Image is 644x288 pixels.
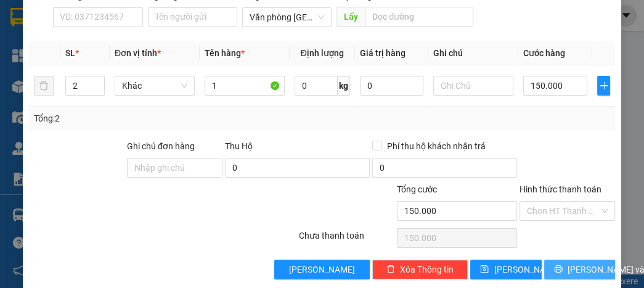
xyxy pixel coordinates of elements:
[597,76,611,96] button: plus
[205,48,245,58] span: Tên hàng
[386,265,395,274] span: delete
[65,48,75,58] span: SL
[127,158,222,178] input: Ghi chú đơn hàng
[554,265,563,274] span: printer
[428,41,518,65] th: Ghi chú
[34,76,54,96] button: delete
[250,8,324,27] span: Văn phòng Tân Kỳ
[520,184,601,194] label: Hình thức thanh toán
[336,7,365,27] span: Lấy
[205,76,285,96] input: VD: Bàn, Ghế
[7,32,30,94] img: logo.jpg
[372,260,468,279] button: deleteXóa Thông tin
[360,48,406,58] span: Giá trị hàng
[523,48,565,58] span: Cước hàng
[34,112,250,125] div: Tổng: 2
[274,260,370,279] button: [PERSON_NAME]
[360,76,423,96] input: 0
[480,265,489,274] span: save
[36,10,129,112] b: XE GIƯỜNG NẰM CAO CẤP HÙNG THỤC
[301,48,344,58] span: Định lượng
[382,139,491,153] span: Phí thu hộ khách nhận trả
[433,76,513,96] input: Ghi Chú
[298,229,396,250] div: Chưa thanh toán
[397,184,437,194] span: Tổng cước
[289,263,355,276] span: [PERSON_NAME]
[544,260,615,279] button: printer[PERSON_NAME] và In
[225,141,253,151] span: Thu Hộ
[127,141,195,151] label: Ghi chú đơn hàng
[598,81,610,91] span: plus
[365,7,473,27] input: Dọc đường
[400,263,454,276] span: Xóa Thông tin
[338,76,350,96] span: kg
[470,260,541,279] button: save[PERSON_NAME]
[494,263,560,276] span: [PERSON_NAME]
[115,48,161,58] span: Đơn vị tính
[122,76,187,95] span: Khác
